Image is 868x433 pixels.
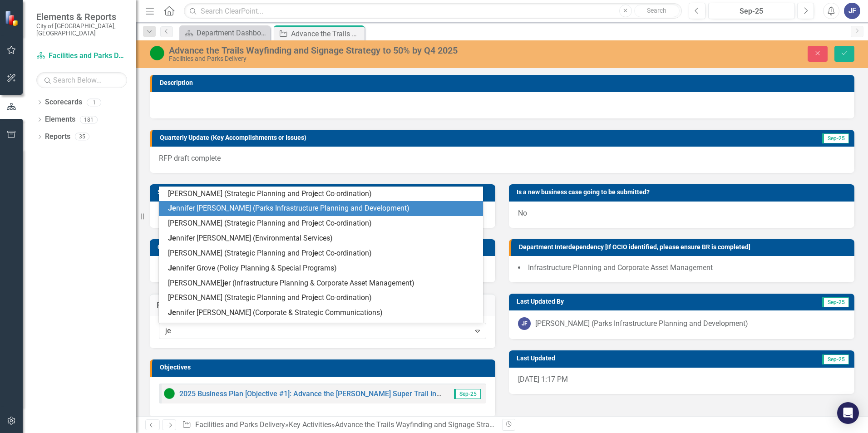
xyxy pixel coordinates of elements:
span: [PERSON_NAME] (Strategic Planning and Pro ct Co-ordination) [168,249,372,257]
h3: Objectives [160,364,491,371]
a: 2025 Business Plan [Objective #1]: Advance the [PERSON_NAME] Super Trail initiative and deliver o... [179,389,723,398]
span: je [312,219,318,227]
a: Department Dashboard [182,27,268,39]
span: Je [168,264,176,272]
a: Elements [45,114,75,125]
div: Advance the Trails Wayfinding and Signage Strategy to 50% by Q4 2025 [169,45,545,55]
span: Elements & Reports [36,11,127,22]
p: RFP draft complete [159,153,845,164]
span: Je [168,308,176,317]
span: [PERSON_NAME] r (Infrastructure Planning & Corporate Asset Management) [168,279,414,287]
div: Department Dashboard [197,27,268,39]
span: Je [168,204,176,212]
div: Sep-25 [711,6,792,17]
h3: Is a new business case going to be submitted? [517,189,850,196]
div: 35 [75,133,89,141]
span: Je [168,234,176,242]
span: Sep-25 [822,354,849,364]
div: Advance the Trails Wayfinding and Signage Strategy to 50% by Q4 2025 [291,28,362,39]
h3: Quarterly Update (Key Accomplishments or Issues) [160,134,740,141]
span: No [518,209,527,217]
h3: Last Updated [517,355,710,362]
span: [PERSON_NAME] (Strategic Planning and Pro ct Co-ordination) [168,189,372,198]
span: je [312,293,318,302]
div: [DATE] 1:17 PM [509,368,854,394]
span: nnifer [PERSON_NAME] (Parks Infrastructure Planning and Development) [168,204,409,212]
a: Scorecards [45,97,82,108]
span: je [222,279,228,287]
button: Sep-25 [708,3,795,19]
a: Reports [45,132,70,142]
span: nnifer [PERSON_NAME] (Environmental Services) [168,234,333,242]
a: Facilities and Parks Delivery [195,420,285,429]
h3: Description [160,79,850,86]
div: Advance the Trails Wayfinding and Signage Strategy to 50% by Q4 2025 [335,420,565,429]
img: Proceeding as Anticipated [150,46,164,60]
span: je [312,189,318,198]
div: 181 [80,116,98,123]
div: 1 [87,98,101,106]
button: JF [844,3,860,19]
h3: Last Updated By [517,298,727,305]
input: Search Below... [36,72,127,88]
small: City of [GEOGRAPHIC_DATA], [GEOGRAPHIC_DATA] [36,22,127,37]
div: Facilities and Parks Delivery [169,55,545,62]
a: Facilities and Parks Delivery [36,51,127,61]
h3: Reporter [157,301,488,310]
div: » » [182,420,495,430]
h3: Department Interdependency [If OCIO identified, please ensure BR is completed] [519,244,850,251]
button: Search [634,5,680,17]
span: nnifer [PERSON_NAME] (Corporate & Strategic Communications) [168,308,383,317]
span: Sep-25 [454,389,481,399]
div: Open Intercom Messenger [837,402,859,424]
span: nnifer Grove (Policy Planning & Special Programs) [168,264,337,272]
span: Infrastructure Planning and Corporate Asset Management [528,263,713,272]
span: [PERSON_NAME] (Strategic Planning and Pro ct Co-ordination) [168,293,372,302]
span: Sep-25 [822,297,849,307]
h3: Corporate Initiative Project Alignment [158,244,491,251]
a: Key Activities [289,420,331,429]
input: Search ClearPoint... [184,3,682,19]
div: [PERSON_NAME] (Parks Infrastructure Planning and Development) [535,319,748,329]
span: [PERSON_NAME] (Strategic Planning and Pro ct Co-ordination) [168,219,372,227]
span: Sep-25 [822,133,849,143]
h3: Supports Reporting For - Select one or more key activity [158,189,491,196]
div: JF [518,317,531,330]
span: je [312,249,318,257]
span: Search [647,7,666,14]
img: ClearPoint Strategy [5,10,20,26]
img: Proceeding as Anticipated [164,388,175,399]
